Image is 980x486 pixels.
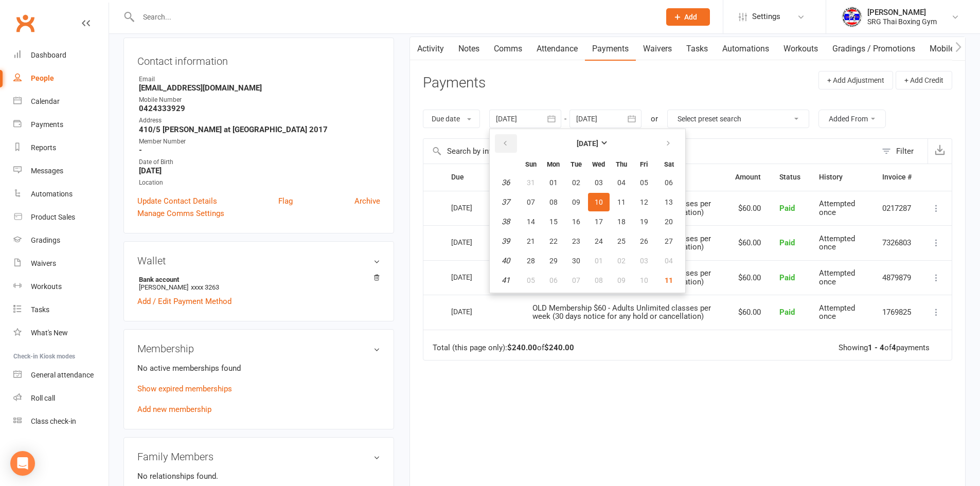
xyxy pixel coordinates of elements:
[588,193,610,211] button: 10
[543,271,564,290] button: 06
[665,198,673,206] span: 13
[543,251,564,270] button: 29
[656,251,682,270] button: 04
[13,387,109,410] a: Roll call
[617,237,626,245] span: 25
[665,218,673,226] span: 20
[819,303,855,321] span: Attempted once
[139,95,380,105] div: Mobile Number
[633,193,655,211] button: 12
[616,160,627,168] small: Thursday
[633,173,655,192] button: 05
[922,37,978,61] a: Mobile App
[137,451,380,462] h3: Family Members
[549,257,558,265] span: 29
[595,276,603,284] span: 08
[656,232,682,250] button: 27
[31,236,60,244] div: Gradings
[779,308,795,317] span: Paid
[611,212,632,231] button: 18
[636,37,679,61] a: Waivers
[13,252,109,275] a: Waivers
[611,271,632,290] button: 09
[873,191,921,226] td: 0217287
[726,164,770,190] th: Amount
[544,343,574,352] strong: $240.00
[825,37,922,61] a: Gradings / Promotions
[543,173,564,192] button: 01
[726,260,770,295] td: $60.00
[139,116,380,125] div: Address
[572,198,580,206] span: 09
[31,417,76,425] div: Class check-in
[502,237,510,246] em: 39
[588,212,610,231] button: 17
[565,251,587,270] button: 30
[896,145,914,157] div: Filter
[656,212,682,231] button: 20
[31,97,60,105] div: Calendar
[31,371,94,379] div: General attendance
[617,276,626,284] span: 09
[572,218,580,226] span: 16
[818,71,893,89] button: + Add Adjustment
[13,90,109,113] a: Calendar
[549,178,558,187] span: 01
[31,213,75,221] div: Product Sales
[31,394,55,402] div: Roll call
[611,173,632,192] button: 04
[810,164,873,190] th: History
[665,178,673,187] span: 06
[684,13,697,21] span: Add
[12,10,38,36] a: Clubworx
[656,193,682,211] button: 13
[577,139,598,148] strong: [DATE]
[640,160,648,168] small: Friday
[137,51,380,67] h3: Contact information
[877,139,928,164] button: Filter
[502,217,510,226] em: 38
[31,190,73,198] div: Automations
[13,159,109,183] a: Messages
[31,143,56,152] div: Reports
[543,193,564,211] button: 08
[13,113,109,136] a: Payments
[726,295,770,330] td: $60.00
[779,238,795,247] span: Paid
[139,125,380,134] strong: 410/5 [PERSON_NAME] at [GEOGRAPHIC_DATA] 2017
[139,178,380,188] div: Location
[595,218,603,226] span: 17
[139,157,380,167] div: Date of Birth
[139,276,375,283] strong: Bank account
[137,470,380,482] p: No relationships found.
[595,178,603,187] span: 03
[617,218,626,226] span: 18
[665,276,673,284] span: 11
[543,232,564,250] button: 22
[715,37,776,61] a: Automations
[191,283,219,291] span: xxxx 3263
[819,268,855,286] span: Attempted once
[565,232,587,250] button: 23
[867,17,937,26] div: SRG Thai Boxing Gym
[520,193,542,211] button: 07
[873,164,921,190] th: Invoice #
[611,193,632,211] button: 11
[549,237,558,245] span: 22
[423,139,877,164] input: Search by invoice number
[139,83,380,93] strong: [EMAIL_ADDRESS][DOMAIN_NAME]
[665,257,673,265] span: 04
[31,282,62,291] div: Workouts
[726,225,770,260] td: $60.00
[31,51,66,59] div: Dashboard
[451,269,498,285] div: [DATE]
[633,212,655,231] button: 19
[520,251,542,270] button: 28
[137,384,232,393] a: Show expired memberships
[640,257,648,265] span: 03
[487,37,529,61] a: Comms
[656,271,682,290] button: 11
[137,362,380,374] p: No active memberships found
[13,206,109,229] a: Product Sales
[520,232,542,250] button: 21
